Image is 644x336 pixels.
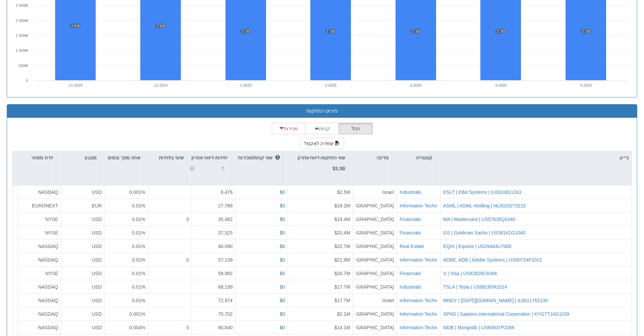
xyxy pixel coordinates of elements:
[21,243,58,250] div: NASDAQ
[400,284,421,290] button: Industrials
[400,189,421,196] button: Industrials
[356,216,394,223] div: [GEOGRAPHIC_DATA]
[195,256,233,263] div: 57,139
[159,154,184,161] p: שינוי ביחידות
[356,243,394,250] div: [GEOGRAPHIC_DATA]
[280,230,285,236] span: $0
[195,297,233,304] div: 72,974
[64,311,102,317] div: USD
[71,23,80,28] tspan: 3.6B
[334,217,350,222] span: $19.4M
[400,324,449,331] button: Information Technology
[443,297,548,304] button: MNDY | [DATE][DOMAIN_NAME] | IL0011762130
[280,244,285,249] span: $0
[69,83,82,87] text: 11-2024
[356,189,394,196] div: Israel
[21,202,58,209] div: EURONEXT
[64,324,102,331] div: USD
[108,270,145,277] div: 0.01%
[195,324,233,331] div: 80,640
[334,298,350,303] span: $17.7M
[64,189,102,196] div: USD
[21,284,58,290] div: NASDAQ
[443,284,507,290] button: TSLA | Tesla | US88160R1014
[195,229,233,236] div: 37,325
[400,270,421,277] button: Financials
[108,243,145,250] div: 0.01%
[280,257,285,263] span: $0
[64,216,102,223] div: USD
[191,154,228,161] p: יחידות-דיווח אחרון
[238,154,280,161] p: שווי קניות/מכירות
[280,203,285,208] span: $0
[443,256,542,263] button: ADBE, ADB | Adobe Systems | US00724F1012
[400,229,421,236] button: Financials
[108,324,145,331] div: 0.004%
[356,297,394,304] div: Israel
[154,83,167,87] text: 12-2024
[305,123,339,134] button: קניות
[21,270,58,277] div: NYSE
[580,83,592,87] text: 5-2025
[108,297,145,304] div: 0.01%
[156,23,165,28] tspan: 3.6B
[21,324,58,331] div: NASDAQ
[325,83,336,87] text: 2-2025
[400,297,449,304] button: Information Technology
[241,29,250,34] tspan: 3.3B
[108,189,145,196] div: 0.001%
[297,154,345,161] p: שווי החזקות-דיווח אחרון
[64,202,102,209] div: EUR
[400,243,424,250] button: Real Estate
[151,256,189,263] div: 0
[108,202,145,209] div: 0.01%
[443,189,521,196] div: ESLT | Elbit Systems | IL0010811243
[21,216,58,223] div: NYSE
[400,216,421,223] button: Financials
[334,203,350,208] span: $18.2M
[326,29,335,34] tspan: 3.3B
[410,83,422,87] text: 3-2025
[195,216,233,223] div: 35,482
[16,3,28,7] tspan: 2 500M
[56,151,99,164] div: מטבע
[195,202,233,209] div: 27,789
[64,284,102,290] div: USD
[280,325,285,330] span: $0
[334,271,350,276] span: $20.7M
[64,270,102,277] div: USD
[240,83,252,87] text: 1-2025
[195,189,233,196] div: 6,476
[356,229,394,236] div: [GEOGRAPHIC_DATA]
[280,298,285,303] span: $0
[195,311,233,317] div: 75,702
[400,202,449,209] button: Information Technology
[356,311,394,317] div: [GEOGRAPHIC_DATA]
[443,202,526,209] button: ASML | ASML Holding | NL0010273215
[21,311,58,317] div: NASDAQ
[443,229,525,236] button: GS | Goldman Sachs | US38141G1040
[337,189,350,195] span: $2.5M
[334,230,350,236] span: $20.4M
[108,216,145,223] div: 0.01%
[400,311,449,317] button: Information Technology
[16,19,28,23] tspan: 2 000M
[333,166,345,171] strong: $3.3B
[100,151,143,172] div: אחוז מסך נכסים
[195,243,233,250] div: 40,090
[195,270,233,277] div: 58,982
[581,29,590,34] tspan: 3.3B
[348,151,391,164] div: מדינה
[356,324,394,331] div: [GEOGRAPHIC_DATA]
[443,216,516,223] button: MA | Mastercard | US57636Q1040
[400,256,449,263] button: Information Technology
[339,123,373,134] button: הכל
[12,108,632,114] h3: פירוט החזקות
